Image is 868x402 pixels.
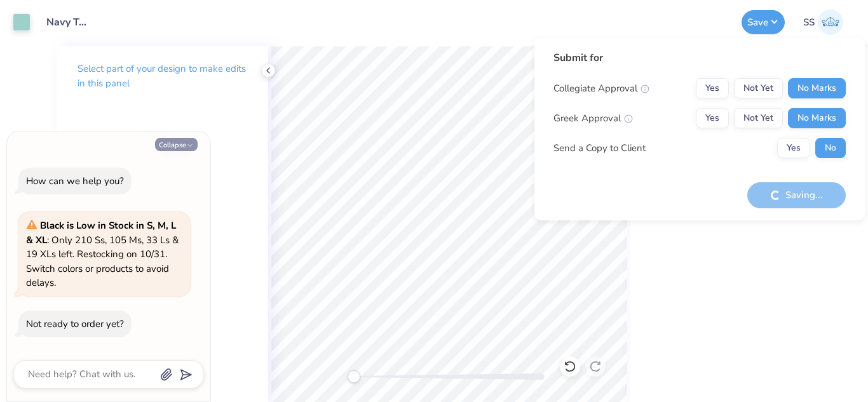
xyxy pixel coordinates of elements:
button: Yes [696,108,729,128]
span: SS [803,15,815,30]
input: Untitled Design [37,10,99,35]
div: Submit for [553,50,846,65]
button: Save [742,10,785,34]
button: Collapse [155,138,198,151]
div: Collegiate Approval [553,81,649,96]
button: No [815,138,846,158]
div: Not ready to order yet? [26,318,124,330]
strong: Black is Low in Stock in S, M, L & XL [26,219,176,246]
div: How can we help you? [26,175,124,187]
img: Sakshi Solanki [818,10,843,35]
a: SS [797,10,849,35]
p: Select part of your design to make edits in this panel [78,62,248,91]
div: Greek Approval [553,111,633,126]
div: Accessibility label [348,370,360,383]
button: Yes [696,78,729,98]
button: Yes [777,138,810,158]
div: Send a Copy to Client [553,141,646,156]
button: Not Yet [734,78,783,98]
span: : Only 210 Ss, 105 Ms, 33 Ls & 19 XLs left. Restocking on 10/31. Switch colors or products to avo... [26,219,179,289]
button: No Marks [788,78,846,98]
button: No Marks [788,108,846,128]
button: Not Yet [734,108,783,128]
